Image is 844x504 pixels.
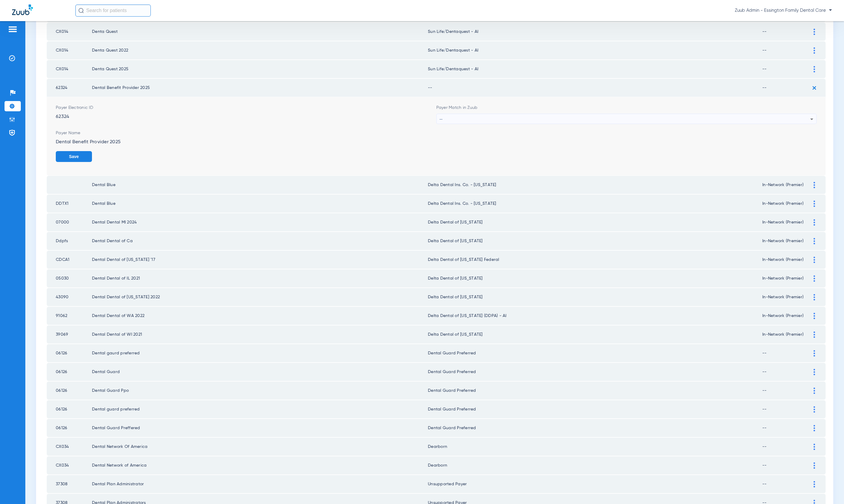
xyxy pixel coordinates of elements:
img: group-vertical.svg [814,47,815,54]
td: Delta Dental of [US_STATE] [428,269,762,287]
img: Zuub Logo [12,5,33,15]
td: CX014 [47,41,92,59]
td: Sun Life/Dentaquest - AI [428,60,762,78]
td: CX014 [47,60,92,78]
div: Dental Benefit Provider 2025 [56,130,817,145]
td: CX014 [47,23,92,41]
td: Dental Dental of Ca [92,232,428,250]
td: -- [762,475,809,493]
td: 06126 [47,419,92,437]
td: 91062 [47,307,92,325]
td: 06126 [47,382,92,400]
td: CX034 [47,456,92,474]
div: 62324 [56,105,436,124]
td: Delta Dental of [US_STATE] Federal [428,251,762,269]
td: 06126 [47,400,92,418]
img: group-vertical.svg [814,313,815,319]
td: Dental Guard Preferred [428,363,762,381]
td: -- [428,79,762,97]
td: Dental Guard Preferred [428,344,762,362]
td: 62324 [47,79,92,97]
td: Dental Dental MI 2024 [92,213,428,231]
img: group-vertical.svg [814,444,815,450]
td: In-Network (Premier) [762,307,809,325]
td: Delta Dental of [US_STATE] [428,232,762,250]
td: In-Network (Premier) [762,251,809,269]
span: -- [440,116,443,122]
td: Dearborn [428,438,762,456]
img: group-vertical.svg [814,406,815,413]
img: group-vertical.svg [814,369,815,375]
td: DDTX1 [47,195,92,213]
td: Dental Guard Preferred [428,400,762,418]
td: Dental Guard Preffered [92,419,428,437]
td: Dental gaurd preferred [92,344,428,362]
td: Delta Dental of [US_STATE] [428,213,762,231]
td: -- [762,438,809,456]
td: CDCA1 [47,251,92,269]
img: group-vertical.svg [814,462,815,469]
td: Dental Dental of [US_STATE] '17 [92,251,428,269]
td: Unsupported Payer [428,475,762,493]
img: Search Icon [78,8,84,13]
img: group-vertical.svg [814,350,815,357]
td: -- [762,79,809,97]
td: Dental Network Of America [92,438,428,456]
td: In-Network (Premier) [762,288,809,306]
td: Dental Benefit Provider 2025 [92,79,428,97]
td: Dental Dental of WA 2022 [92,307,428,325]
td: -- [762,344,809,362]
td: -- [762,400,809,418]
td: Delta Dental of [US_STATE] [428,325,762,344]
td: Dental Guard [92,363,428,381]
span: Payer Name [56,130,817,136]
td: Delta Dental Ins. Co. - [US_STATE] [428,176,762,194]
span: Zuub Admin - Essington Family Dental Care [735,8,832,14]
img: group-vertical.svg [814,201,815,207]
img: group-vertical.svg [814,425,815,431]
img: plus.svg [809,83,819,93]
img: group-vertical.svg [814,481,815,487]
img: group-vertical.svg [814,275,815,282]
td: In-Network (Premier) [762,176,809,194]
img: group-vertical.svg [814,388,815,394]
td: Dental Network of America [92,456,428,474]
td: Dental Plan Administrator [92,475,428,493]
button: Save [56,151,92,162]
td: 05030 [47,269,92,287]
td: Dental Blue [92,176,428,194]
td: -- [762,382,809,400]
img: hamburger-icon [8,26,17,33]
td: Dental Guard Preferred [428,419,762,437]
td: 06126 [47,344,92,362]
span: Payer Match in Zuub [436,105,817,111]
input: Search for patients [75,5,151,17]
td: Dearborn [428,456,762,474]
td: Dental Dental of IL 2021 [92,269,428,287]
td: In-Network (Premier) [762,195,809,213]
img: group-vertical.svg [814,331,815,338]
td: Sun Life/Dentaquest - AI [428,23,762,41]
td: Denta Quest [92,23,428,41]
td: 06126 [47,363,92,381]
td: In-Network (Premier) [762,325,809,344]
img: group-vertical.svg [814,66,815,72]
td: Denta Quest 2025 [92,60,428,78]
span: Payer Electronic ID [56,105,436,111]
td: -- [762,60,809,78]
td: In-Network (Premier) [762,213,809,231]
td: Dental guard preferred [92,400,428,418]
img: group-vertical.svg [814,257,815,263]
td: -- [762,23,809,41]
td: 39069 [47,325,92,344]
td: In-Network (Premier) [762,232,809,250]
td: Ddpfs [47,232,92,250]
img: group-vertical.svg [814,238,815,244]
td: 37308 [47,475,92,493]
td: Delta Dental Ins. Co. - [US_STATE] [428,195,762,213]
img: group-vertical.svg [814,219,815,226]
td: In-Network (Premier) [762,269,809,287]
td: Dental Guard Preferred [428,382,762,400]
td: -- [762,456,809,474]
img: group-vertical.svg [814,182,815,188]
